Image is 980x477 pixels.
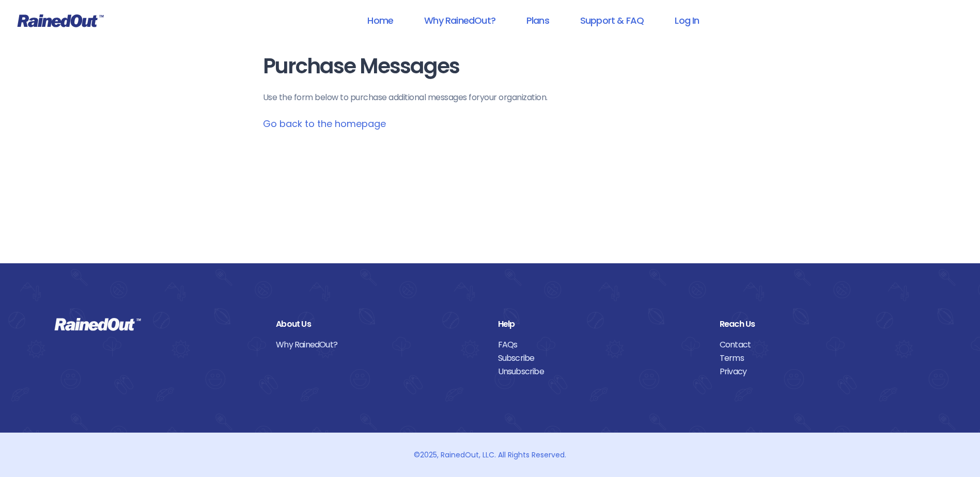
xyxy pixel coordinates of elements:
[720,338,926,352] a: Contact
[276,317,482,331] div: About Us
[661,9,712,32] a: Log In
[567,9,657,32] a: Support & FAQ
[263,117,386,130] a: Go back to the homepage
[354,9,407,32] a: Home
[498,317,704,331] div: Help
[720,317,926,331] div: Reach Us
[513,9,563,32] a: Plans
[498,365,704,378] a: Unsubscribe
[720,365,926,378] a: Privacy
[263,55,718,78] h1: Purchase Messages
[263,91,718,104] p: Use the form below to purchase additional messages for your organization .
[498,352,704,365] a: Subscribe
[411,9,509,32] a: Why RainedOut?
[498,338,704,352] a: FAQs
[720,352,926,365] a: Terms
[276,338,482,352] a: Why RainedOut?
